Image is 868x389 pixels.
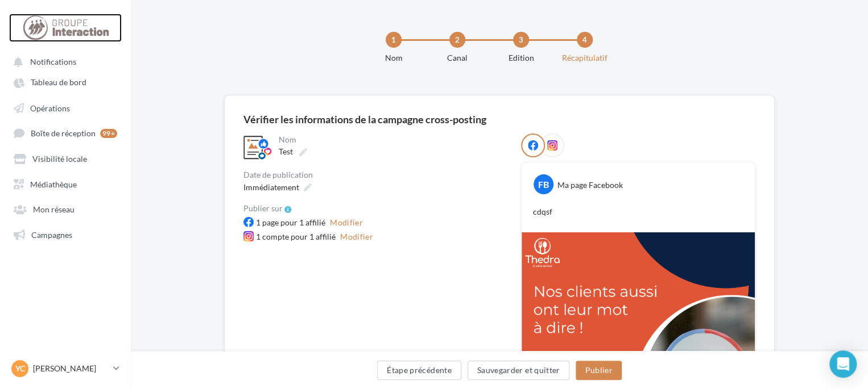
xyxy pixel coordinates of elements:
[577,32,593,48] div: 4
[468,361,570,380] button: Sauvegarder et quitter
[377,361,461,380] button: Étape précédente
[33,204,75,214] span: Mon réseau
[31,78,86,87] span: Tableau de bord
[243,114,486,124] div: Vérifier les informations de la campagne cross-posting
[533,206,743,217] p: cdqsf
[7,224,124,244] a: Campagnes
[100,129,117,138] div: 99+
[421,52,494,64] div: Canal
[31,229,72,239] span: Campagnes
[7,97,124,118] a: Opérations
[243,171,503,179] div: Date de publication
[33,363,109,374] p: [PERSON_NAME]
[279,136,501,144] div: Nom
[829,350,857,378] div: Open Intercom Messenger
[576,361,621,380] button: Publier
[32,154,87,164] span: Visibilité locale
[30,57,76,66] span: Notifications
[243,216,503,230] div: 1 page pour 1 affilié
[7,72,124,92] a: Tableau de bord
[557,179,623,191] div: Ma page Facebook
[534,174,553,194] div: FB
[513,32,529,48] div: 3
[279,147,293,156] span: Test
[357,52,430,64] div: Nom
[386,32,402,48] div: 1
[30,179,77,189] span: Médiathèque
[449,32,465,48] div: 2
[30,103,70,112] span: Opérations
[7,148,124,168] a: Visibilité locale
[7,198,124,219] a: Mon réseau
[7,173,124,194] a: Médiathèque
[336,230,378,244] button: Modifier
[548,52,621,64] div: Récapitulatif
[243,182,299,192] span: Immédiatement
[325,216,367,229] button: Modifier
[9,358,122,379] a: YC [PERSON_NAME]
[7,122,124,143] a: Boîte de réception 99+
[243,230,503,244] div: 1 compte pour 1 affilié
[485,52,557,64] div: Edition
[31,128,96,138] span: Boîte de réception
[15,363,25,374] span: YC
[243,203,283,213] span: Publier sur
